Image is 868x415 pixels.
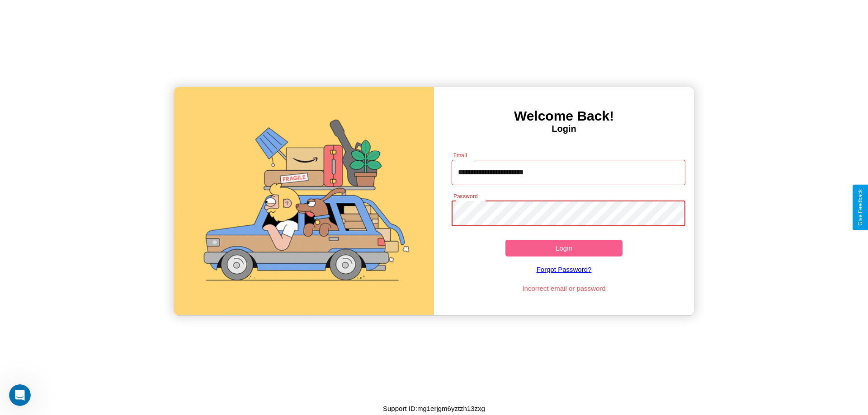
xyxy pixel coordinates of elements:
label: Email [453,151,467,159]
label: Password [453,192,477,200]
h4: Login [434,124,694,134]
p: Incorrect email or password [447,282,681,294]
p: Support ID: mg1erjgm6yztzh13zxg [383,402,485,415]
button: Login [505,240,623,256]
iframe: Intercom live chat [9,384,31,406]
div: Give Feedback [857,189,863,226]
h3: Welcome Back! [434,108,694,124]
img: gif [174,87,434,315]
a: Forgot Password? [447,256,681,282]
